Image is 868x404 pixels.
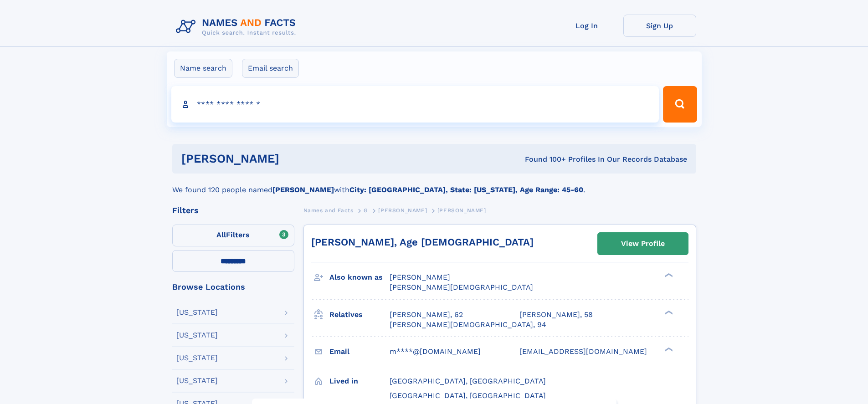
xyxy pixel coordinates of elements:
span: [PERSON_NAME] [437,207,486,214]
a: [PERSON_NAME] [378,205,427,216]
h3: Lived in [329,373,390,389]
h3: Email [329,344,390,359]
a: [PERSON_NAME], 62 [390,310,463,320]
h1: [PERSON_NAME] [181,153,402,164]
a: Sign Up [623,15,696,37]
div: Filters [172,206,294,215]
span: [GEOGRAPHIC_DATA], [GEOGRAPHIC_DATA] [390,377,546,385]
img: Logo Names and Facts [172,15,303,39]
span: [GEOGRAPHIC_DATA], [GEOGRAPHIC_DATA] [390,391,546,400]
h3: Also known as [329,270,390,285]
div: View Profile [621,233,665,254]
div: ❯ [663,309,673,315]
span: [PERSON_NAME] [390,273,450,281]
a: [PERSON_NAME][DEMOGRAPHIC_DATA], 94 [390,320,546,330]
a: Log In [550,15,623,37]
span: [PERSON_NAME] [378,207,427,214]
b: City: [GEOGRAPHIC_DATA], State: [US_STATE], Age Range: 45-60 [349,185,583,194]
div: We found 120 people named with . [172,174,696,195]
div: ❯ [663,272,673,278]
span: G [364,207,368,214]
a: Names and Facts [303,205,354,216]
label: Filters [172,225,294,246]
div: Found 100+ Profiles In Our Records Database [402,154,687,164]
h3: Relatives [329,307,390,322]
a: [PERSON_NAME], 58 [519,310,593,320]
a: View Profile [598,233,688,255]
div: ❯ [663,346,673,352]
div: [US_STATE] [176,377,218,384]
div: Browse Locations [172,283,294,291]
div: [US_STATE] [176,332,218,339]
span: [PERSON_NAME][DEMOGRAPHIC_DATA] [390,283,533,291]
a: G [364,205,368,216]
div: [US_STATE] [176,354,218,362]
span: [EMAIL_ADDRESS][DOMAIN_NAME] [519,347,647,356]
label: Name search [174,59,232,78]
input: search input [171,86,659,123]
b: [PERSON_NAME] [272,185,334,194]
label: Email search [242,59,299,78]
button: Search Button [663,86,697,123]
div: [US_STATE] [176,309,218,316]
span: All [216,230,226,239]
a: [PERSON_NAME], Age [DEMOGRAPHIC_DATA] [311,236,534,248]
